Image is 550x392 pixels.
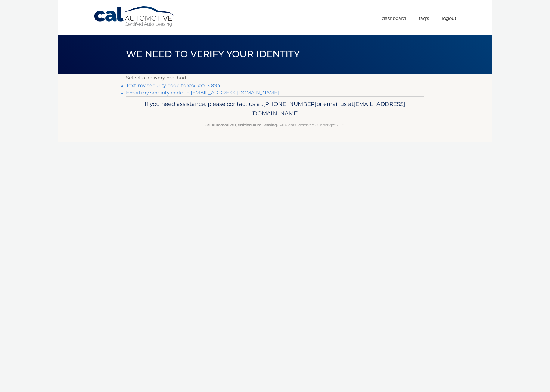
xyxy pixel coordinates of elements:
[263,100,317,107] span: [PHONE_NUMBER]
[126,74,424,82] p: Select a delivery method:
[94,6,175,27] a: Cal Automotive
[442,13,456,23] a: Logout
[126,90,279,96] a: Email my security code to [EMAIL_ADDRESS][DOMAIN_NAME]
[419,13,429,23] a: FAQ's
[130,99,420,118] p: If you need assistance, please contact us at: or email us at
[205,123,277,127] strong: Cal Automotive Certified Auto Leasing
[126,83,221,88] a: Text my security code to xxx-xxx-4894
[382,13,406,23] a: Dashboard
[130,122,420,128] p: - All Rights Reserved - Copyright 2025
[126,48,300,60] span: We need to verify your identity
